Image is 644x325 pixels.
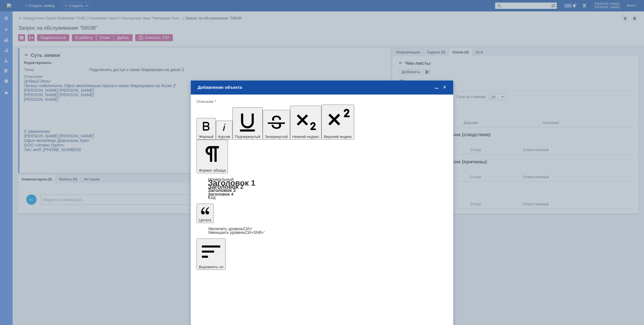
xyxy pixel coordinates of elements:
button: Нижний индекс [290,106,322,140]
div: Описание [197,100,446,103]
a: Заголовок 4 [208,192,233,196]
button: Верхний индекс [321,105,354,140]
span: Добрый день. Просьба согласовать права на папки диска Z. (подробности выше,по ссылке в номере сог... [2,2,80,16]
div: Формат абзаца [197,177,447,200]
span: Зачеркнутый [265,135,288,139]
a: Код [208,195,216,200]
span: Ctrl+' [243,226,253,231]
a: Нормальный [208,177,234,182]
button: Курсив [216,121,233,140]
span: Жирный [199,135,214,139]
span: Цитата [199,218,211,222]
div: Цитата [197,227,447,234]
a: Заголовок 3 [208,188,236,193]
a: Заголовок 2 [208,183,244,190]
button: Формат абзаца [197,140,228,173]
span: Нижний индекс [292,135,319,139]
span: Подчеркнутый [235,135,260,139]
button: Жирный [197,118,216,140]
a: Decrease [208,230,265,235]
span: Курсив [218,135,230,139]
span: Свернуть (Ctrl + M) [434,85,440,90]
button: Выровнять по [197,238,226,270]
span: Ctrl+Shift+' [245,230,265,235]
button: Зачеркнутый [263,110,290,140]
span: Выровнять по [199,265,223,269]
button: Подчеркнутый [232,107,262,140]
span: Закрыть [442,85,447,90]
span: Верхний индекс [324,135,352,139]
a: Заголовок 1 [208,178,256,187]
button: Цитата [197,204,214,223]
span: Формат абзаца [199,168,226,172]
a: Increase [208,226,253,231]
div: Добавление объекта [198,85,447,90]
